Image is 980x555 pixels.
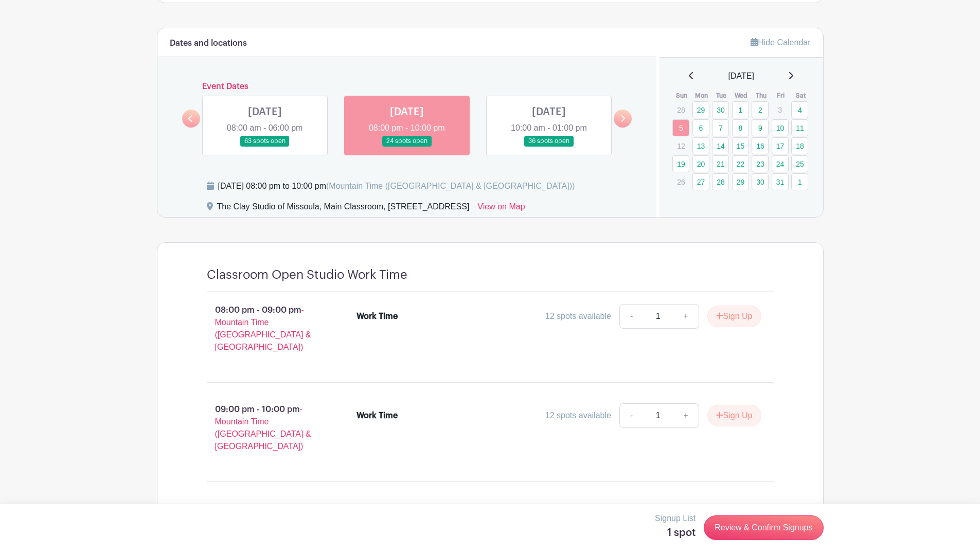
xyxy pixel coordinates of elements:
a: 30 [712,101,729,118]
a: 22 [732,155,749,172]
a: 1 [732,101,749,118]
a: 8 [732,119,749,136]
a: 10 [772,119,789,136]
a: + [673,403,699,428]
a: 27 [692,173,709,190]
a: 11 [791,119,808,136]
a: 4 [791,101,808,118]
div: 12 spots available [545,409,611,422]
th: Thu [751,91,771,101]
a: 29 [732,173,749,190]
div: Work Time [357,310,398,323]
div: 12 spots available [545,310,611,323]
h6: Event Dates [200,82,614,92]
a: 16 [752,137,769,154]
p: 26 [672,174,689,190]
a: 9 [752,119,769,136]
th: Sun [672,91,692,101]
div: The Clay Studio of Missoula, Main Classroom, [STREET_ADDRESS] [217,201,470,217]
a: 2 [752,101,769,118]
a: - [619,304,643,329]
button: Sign Up [707,405,761,426]
div: Work Time [357,409,398,422]
a: 7 [712,119,729,136]
a: 20 [692,155,709,172]
a: 25 [791,155,808,172]
div: [DATE] 08:00 pm to 10:00 pm [218,180,575,192]
a: 5 [672,119,689,136]
h6: Dates and locations [170,39,247,48]
a: 30 [752,173,769,190]
a: 19 [672,155,689,172]
a: 1 [791,173,808,190]
a: 6 [692,119,709,136]
a: View on Map [477,201,525,217]
th: Mon [692,91,712,101]
span: (Mountain Time ([GEOGRAPHIC_DATA] & [GEOGRAPHIC_DATA])) [326,182,575,190]
th: Wed [732,91,752,101]
a: Review & Confirm Signups [704,515,823,540]
th: Sat [791,91,811,101]
a: 31 [772,173,789,190]
a: 28 [712,173,729,190]
a: 18 [791,137,808,154]
h4: Classroom Open Studio Work Time [207,267,407,282]
a: Hide Calendar [751,38,810,47]
p: 09:00 pm - 10:00 pm [190,399,341,457]
th: Tue [711,91,732,101]
button: Sign Up [707,306,761,327]
a: 24 [772,155,789,172]
p: 12 [672,138,689,154]
a: 14 [712,137,729,154]
p: 3 [772,102,789,118]
a: 17 [772,137,789,154]
a: 13 [692,137,709,154]
a: 29 [692,101,709,118]
a: + [673,304,699,329]
th: Fri [771,91,791,101]
span: [DATE] [728,70,754,82]
h5: 1 spot [655,527,696,539]
a: 23 [752,155,769,172]
p: 28 [672,102,689,118]
a: - [619,403,643,428]
p: Signup List [655,512,696,525]
a: 15 [732,137,749,154]
a: 21 [712,155,729,172]
p: 08:00 pm - 09:00 pm [190,300,341,357]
